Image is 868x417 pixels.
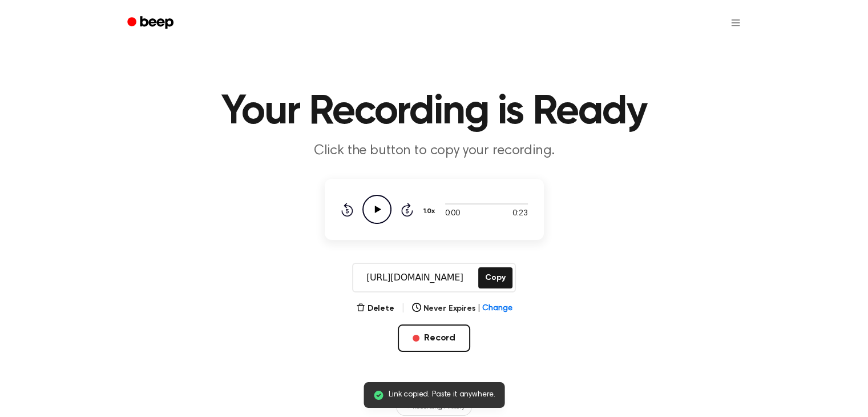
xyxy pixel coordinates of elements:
[389,389,495,401] span: Link copied. Paste it anywhere.
[356,303,394,315] button: Delete
[482,303,512,315] span: Change
[445,208,460,220] span: 0:00
[401,302,405,315] span: |
[478,267,512,288] button: Copy
[215,142,653,161] p: Click the button to copy your recording.
[412,303,512,315] button: Never Expires|Change
[142,91,726,133] h1: Your Recording is Ready
[722,9,749,37] button: Open menu
[119,12,184,34] a: Beep
[512,208,527,220] span: 0:23
[398,324,470,352] button: Record
[477,303,480,315] span: |
[422,202,439,221] button: 1.0x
